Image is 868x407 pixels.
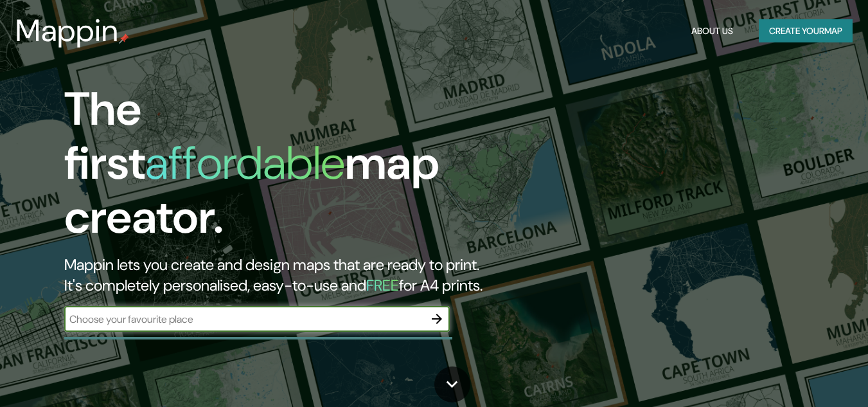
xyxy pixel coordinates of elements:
[145,133,345,193] h1: affordable
[686,19,738,43] button: About Us
[64,82,499,255] h1: The first map creator.
[64,255,499,296] h2: Mappin lets you create and design maps that are ready to print. It's completely personalised, eas...
[15,13,119,49] h3: Mappin
[64,312,424,327] input: Choose your favourite place
[366,275,399,295] h5: FREE
[759,19,853,43] button: Create yourmap
[119,33,129,44] img: mappin-pin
